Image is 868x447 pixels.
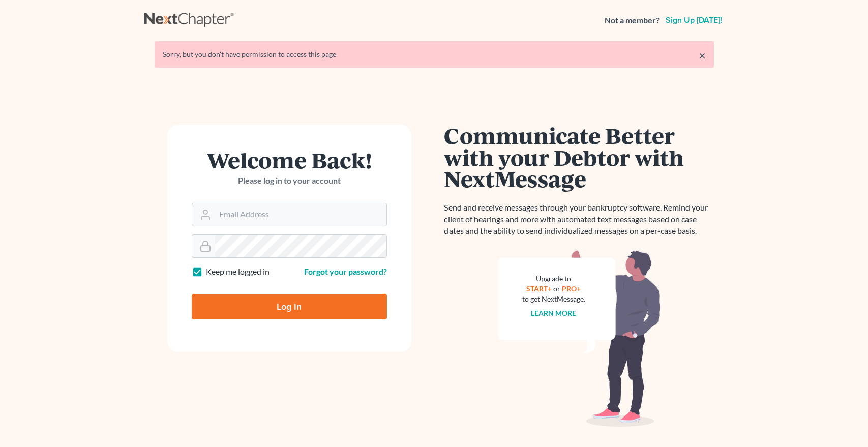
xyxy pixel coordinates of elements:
label: Keep me logged in [206,266,270,278]
div: to get NextMessage. [522,294,585,304]
input: Log In [192,294,387,319]
a: START+ [526,284,552,293]
p: Send and receive messages through your bankruptcy software. Remind your client of hearings and mo... [444,202,714,237]
input: Email Address [215,203,386,226]
a: Sign up [DATE]! [664,16,724,24]
strong: Not a member? [605,15,660,26]
img: nextmessage_bg-59042aed3d76b12b5cd301f8e5b87938c9018125f34e5fa2b7a6b67550977c72.svg [498,249,661,427]
h1: Communicate Better with your Debtor with NextMessage [444,125,714,190]
a: PRO+ [562,284,581,293]
h1: Welcome Back! [192,149,387,171]
span: or [553,284,560,293]
a: Forgot your password? [304,266,387,276]
p: Please log in to your account [192,175,387,187]
div: Sorry, but you don't have permission to access this page [163,49,706,59]
a: × [699,49,706,62]
a: Learn more [531,309,576,317]
div: Upgrade to [522,274,585,284]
